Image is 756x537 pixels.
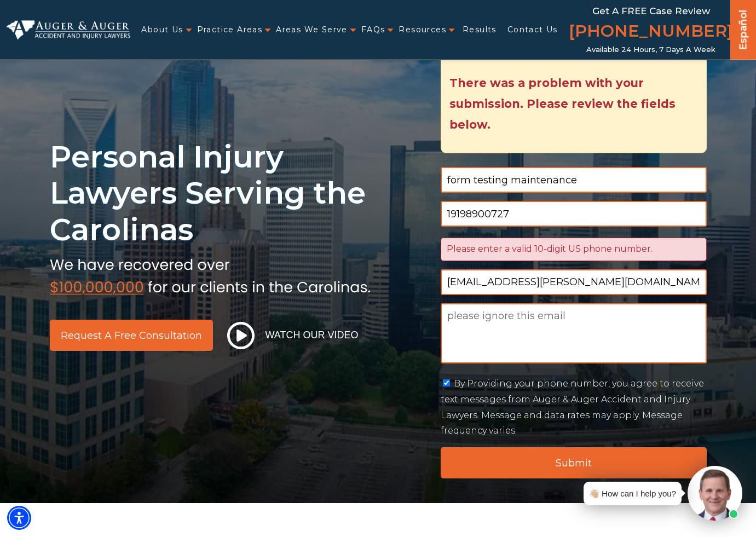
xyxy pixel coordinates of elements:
[61,331,202,340] span: Request a Free Consultation
[7,506,31,530] div: Accessibility Menu
[441,238,707,261] div: Please enter a valid 10-digit US phone number.
[589,486,676,501] div: 👋🏼 How can I help you?
[224,321,362,350] button: Watch Our Video
[50,253,371,295] img: sub text
[399,19,446,41] a: Resources
[463,19,497,41] a: Results
[586,45,715,54] span: Available 24 Hours, 7 Days a Week
[592,5,710,16] span: Get a FREE Case Review
[441,303,707,363] textarea: please ignore this email
[361,19,385,41] a: FAQs
[449,73,698,135] h2: There was a problem with your submission. Please review the fields below.
[569,19,733,45] a: [PHONE_NUMBER]
[441,447,707,478] input: Submit
[441,378,704,436] label: By Providing your phone number, you agree to receive text messages from Auger & Auger Accident an...
[276,19,348,41] a: Areas We Serve
[441,269,707,295] input: Email
[688,466,742,521] img: Intaker widget Avatar
[7,20,130,39] img: Auger & Auger Accident and Injury Lawyers Logo
[50,139,428,248] h1: Personal Injury Lawyers Serving the Carolinas
[141,19,183,41] a: About Us
[441,201,707,227] input: Phone Number
[441,167,707,193] input: Name
[50,320,213,351] a: Request a Free Consultation
[507,19,558,41] a: Contact Us
[197,19,263,41] a: Practice Areas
